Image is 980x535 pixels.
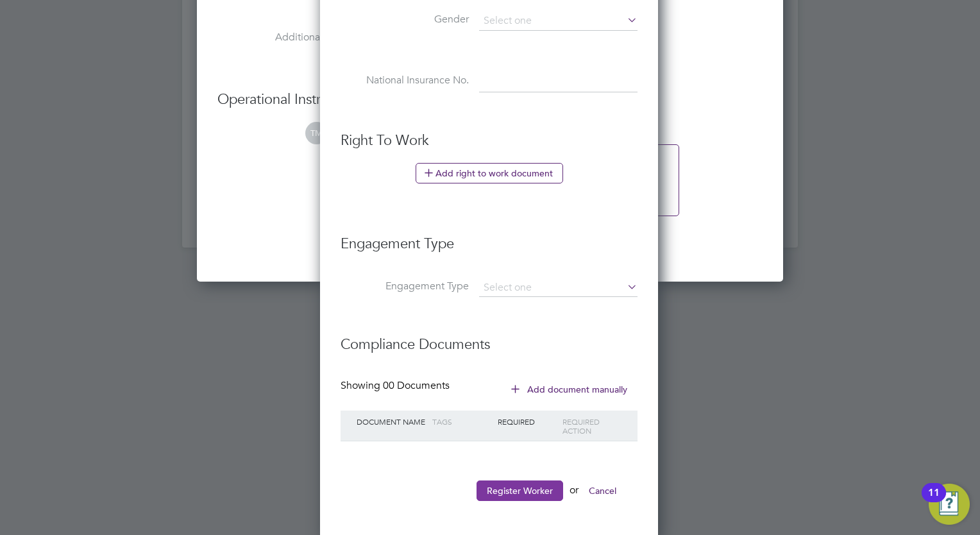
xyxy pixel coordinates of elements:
[383,379,450,392] span: 00 Documents
[341,222,638,253] h3: Engagement Type
[341,323,638,354] h3: Compliance Documents
[929,484,970,525] button: Open Resource Center, 11 new notifications
[305,122,328,144] span: TM
[341,280,469,293] label: Engagement Type
[341,132,638,150] h3: Right To Work
[494,411,560,432] div: Required
[579,480,627,501] button: Cancel
[477,480,563,501] button: Register Worker
[479,12,638,31] input: Select one
[429,411,494,432] div: Tags
[353,411,429,432] div: Document Name
[217,90,763,109] h3: Operational Instructions & Comments
[559,411,625,441] div: Required Action
[416,163,563,183] button: Add right to work document
[341,379,452,393] div: Showing
[502,379,638,400] button: Add document manually
[479,279,638,297] input: Select one
[928,493,940,509] div: 11
[341,74,469,87] label: National Insurance No.
[341,13,469,26] label: Gender
[217,31,346,44] label: Additional H&S
[341,480,638,514] li: or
